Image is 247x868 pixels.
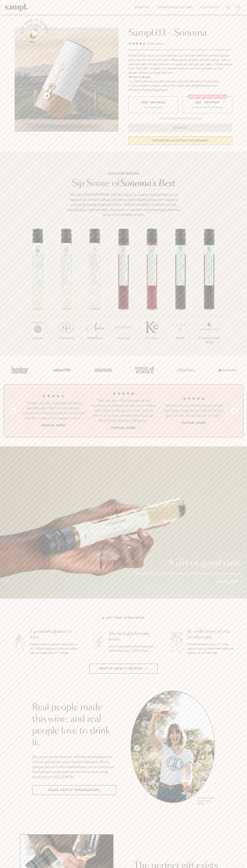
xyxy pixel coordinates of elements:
p: Our team works directly with the winemakers to source and bottle each Sampl shipment. We’re deepl... [32,754,116,779]
h1: Sampl.03 - Sonoma [128,28,232,38]
img: Sampl logo [5,4,28,11]
p: Gift a tasting flight of hand-selected, hard-to-find [US_STATE] wines. [109,644,157,653]
div: 136Reviews [128,41,163,46]
img: Artboard_1_c8cd28af-0030-4af1-819c-248e302c7f06_x450.png [9,362,31,378]
small: Try the Capsule [143,105,163,109]
strong: What’s Included: [128,76,151,79]
em: Sonoma's Best [120,179,175,188]
span: $55 - One Pack [142,101,165,104]
p: A gift of good taste [135,559,242,567]
p: Merlot [166,336,195,340]
li: 5 / 7 [138,229,166,352]
li: 7 / 7 [195,229,223,356]
ul: carousel [131,691,215,806]
img: Sampl.03 - Sonoma [15,28,119,132]
img: Artboard_4_28b4d326-c26e-48f9-9c80-911f17d6414e_x450.png [133,362,155,378]
p: Pinot Noir [138,336,166,340]
span: $88 - Two Pack [195,101,220,104]
li: Christmas Sale Pricing Shown In Cart [157,117,203,120]
h3: The best gift for wine lovers [109,631,157,642]
img: Artboard_5_7fdae55a-36fd-43f7-8bfd-f74a06a2878e_x450.png [92,362,114,378]
p: Sampl's tasting capsule allows you to try 7 100ml glasses of premium wines without committing to ... [30,642,79,655]
small: Perfect For 2-4 Tastings [192,105,223,109]
li: 1 / 7 [24,229,52,352]
li: 7x - 100ml glasses of small production, premium Sonoma County wines [128,79,232,84]
p: The vast [GEOGRAPHIC_DATA] region is nearly double the size of Napa and contains 18 appellations,... [66,192,181,217]
p: Featured Region [66,171,181,176]
a: Read about Winemakers [32,785,116,795]
h3: “Not only does this eliminate all the confusion of picking from the never ending wall of wine in ... [91,398,156,423]
div: slide 1 [131,691,215,806]
a: interested in gifting for groups? [128,136,232,145]
li: 4 / 7 [109,229,138,352]
b: [PERSON_NAME] [111,426,136,430]
img: Artboard_6_04f9a106-072f-468a-bdd7-f11783b05722_x450.png [51,362,72,378]
b: [PERSON_NAME] [182,421,206,425]
button: Sold Out [128,124,232,132]
li: 3 / 7 [81,229,109,352]
li: 3 / 4 [161,391,226,430]
a: Corporate Gifting [156,4,195,11]
p: Fall in love with a wine, or 7? We make it easy to order more bottles or glasses of your favorites. [187,642,236,655]
div: Christmas SALE! Save 20% [188,94,227,99]
button: Watch how it works [89,664,158,674]
h2: Sip Some of [66,179,181,188]
li: 2 / 7 [52,229,81,352]
li: A smart coaster to access winemaker videos and detailed tasting notes. [128,84,232,88]
img: Artboard_7_5b34974b-f019-449e-91fb-745f8d0877ee_x450.png [216,362,238,378]
div: Sampl.03 lets you try some of Sonoma County's best wine from small producers. Each capsule comes ... [128,54,232,75]
h3: “Sampl is my one-stop shop for all my birthday gifts! Our best friends just received their Sampl ... [21,401,86,421]
button: Next slide [231,408,237,414]
span: Reviews [152,42,163,45]
a: Add to cart [216,580,242,584]
button: Previous slide [10,408,16,414]
p: [PERSON_NAME] Sutro, Sutro Wines [198,797,215,805]
li: 2 / 4 [91,391,156,430]
li: 6 / 7 [166,229,195,352]
p: Chardonnay [52,336,81,340]
h2: A gift that gives more [102,616,145,620]
li: 1 / 4 [21,391,86,430]
img: Artboard_3_0b291449-6e8c-4d07-b2c2-3f3601a19cd1_x450.png [175,362,196,378]
h3: 7 premium glasses of wine [30,629,79,640]
li: Recipes & Pairing Suggestions [128,88,232,92]
span: 136 [147,42,152,45]
a: Shop All [133,4,153,11]
p: Proprietary Red Blend [195,336,223,345]
h3: “Whether I'm having friends over or just tired from a long day at work and need a glass of wine, ... [161,403,226,418]
p: White Blend [81,336,109,340]
p: Albarino [24,336,52,340]
p: Pinot Noir [109,336,138,340]
a: Our Story [198,4,221,11]
button: See how it works [25,23,45,43]
p: The perfect gift for everyone from wine lovers to casual sippers. [135,571,242,576]
h3: Re-order more of your favorite wine [187,629,236,640]
h2: Real people made this wine, and real people love to drink it. [32,702,116,749]
b: [PERSON_NAME] [41,424,65,427]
